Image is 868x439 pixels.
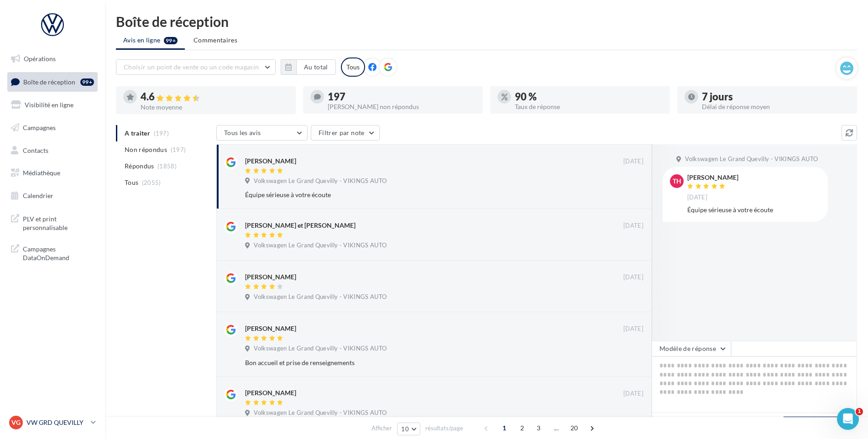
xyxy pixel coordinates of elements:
span: [DATE] [623,157,643,166]
button: Choisir un point de vente ou un code magasin [116,59,276,75]
div: Boîte de réception [116,15,857,28]
span: Volkswagen Le Grand Quevilly - VIKINGS AUTO [685,155,818,163]
span: [DATE] [687,193,707,202]
button: 10 [397,423,420,435]
a: Boîte de réception99+ [5,72,99,92]
div: [PERSON_NAME] [245,388,296,397]
span: [DATE] [623,325,643,333]
span: Tous [125,178,138,187]
span: VG [11,418,21,427]
p: VW GRD QUEVILLY [26,418,87,427]
a: PLV et print personnalisable [5,209,99,236]
div: Tous [341,57,365,77]
span: Non répondus [125,145,167,154]
span: TH [673,177,681,186]
span: Volkswagen Le Grand Quevilly - VIKINGS AUTO [254,293,387,301]
span: (197) [171,146,186,153]
button: Au total [281,59,336,75]
div: [PERSON_NAME] [687,174,738,181]
span: Opérations [24,55,56,63]
span: Volkswagen Le Grand Quevilly - VIKINGS AUTO [254,177,387,185]
a: Calendrier [5,186,99,205]
span: Choisir un point de vente ou un code magasin [124,63,259,71]
a: VG VW GRD QUEVILLY [7,414,98,431]
div: [PERSON_NAME] et [PERSON_NAME] [245,221,356,230]
span: Volkswagen Le Grand Quevilly - VIKINGS AUTO [254,409,387,417]
span: 10 [401,425,409,433]
span: Contacts [23,146,48,154]
span: Tous les avis [224,129,261,136]
span: 1 [856,408,863,415]
span: PLV et print personnalisable [23,213,94,232]
span: résultats/page [425,424,463,433]
span: (2055) [142,179,161,186]
div: Taux de réponse [515,104,663,110]
a: Opérations [5,49,99,68]
span: 3 [531,421,546,435]
div: [PERSON_NAME] [245,157,296,166]
span: Commentaires [193,36,237,45]
iframe: Intercom live chat [837,408,859,430]
span: Répondus [125,162,154,171]
a: Campagnes [5,118,99,137]
span: Visibilité en ligne [25,101,73,109]
div: 7 jours [702,92,850,102]
span: Boîte de réception [23,78,75,85]
span: [DATE] [623,222,643,230]
div: [PERSON_NAME] [245,324,296,333]
div: Note moyenne [141,104,288,110]
div: 90 % [515,92,663,102]
div: [PERSON_NAME] [245,272,296,282]
div: 99+ [80,78,94,86]
span: 1 [497,421,512,435]
button: Au total [296,59,336,75]
span: Médiathèque [23,169,60,177]
span: Calendrier [23,192,53,199]
div: 4.6 [141,92,288,102]
span: Volkswagen Le Grand Quevilly - VIKINGS AUTO [254,345,387,353]
span: Volkswagen Le Grand Quevilly - VIKINGS AUTO [254,241,387,250]
span: (1858) [157,162,177,170]
button: Modèle de réponse [652,341,731,356]
span: [DATE] [623,390,643,398]
span: Campagnes DataOnDemand [23,243,94,262]
a: Campagnes DataOnDemand [5,239,99,266]
a: Contacts [5,141,99,160]
span: 20 [567,421,582,435]
span: 2 [515,421,529,435]
a: Médiathèque [5,163,99,183]
div: Délai de réponse moyen [702,104,850,110]
div: [PERSON_NAME] non répondus [328,104,476,110]
button: Tous les avis [216,125,308,141]
a: Visibilité en ligne [5,95,99,115]
div: Équipe sérieuse à votre écoute [245,190,584,199]
span: Afficher [371,424,392,433]
div: Bon accueil et prise de renseignements [245,358,584,367]
span: ... [549,421,564,435]
div: Équipe sérieuse à votre écoute [687,205,821,214]
span: [DATE] [623,273,643,282]
span: Campagnes [23,124,56,131]
div: 197 [328,92,476,102]
button: Filtrer par note [311,125,380,141]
